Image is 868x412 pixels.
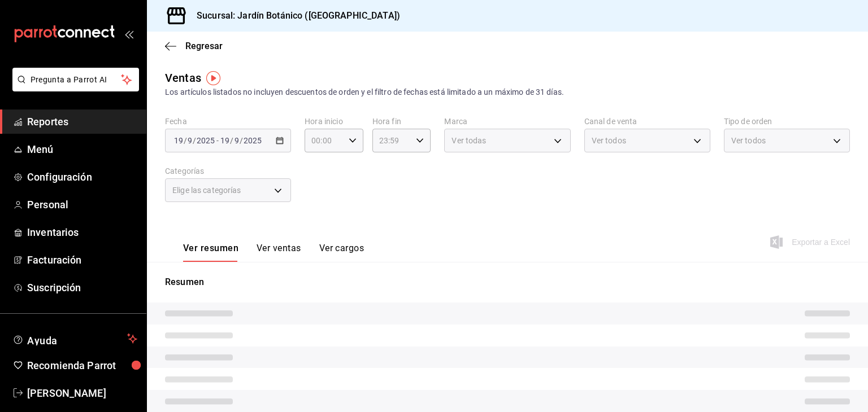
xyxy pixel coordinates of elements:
[184,136,187,145] span: /
[372,117,431,125] label: Hora fin
[27,385,137,401] span: [PERSON_NAME]
[165,117,291,125] label: Fecha
[27,114,137,129] span: Reportes
[27,358,137,373] span: Recomienda Parrot
[27,142,137,157] span: Menú
[185,41,223,51] span: Regresar
[187,136,193,145] input: --
[243,136,262,145] input: ----
[172,185,241,196] span: Elige las categorías
[319,243,364,262] button: Ver cargos
[27,252,137,268] span: Facturación
[27,332,123,345] span: Ayuda
[165,41,223,51] button: Regresar
[206,71,220,85] img: Tooltip marker
[592,135,626,146] span: Ver todos
[165,275,850,289] p: Resumen
[230,136,233,145] span: /
[452,135,486,146] span: Ver todas
[27,225,137,240] span: Inventarios
[183,243,238,262] button: Ver resumen
[8,82,139,94] a: Pregunta a Parrot AI
[165,167,291,175] label: Categorías
[220,136,230,145] input: --
[305,117,363,125] label: Hora inicio
[27,169,137,185] span: Configuración
[216,136,219,145] span: -
[165,69,201,86] div: Ventas
[584,117,710,125] label: Canal de venta
[444,117,570,125] label: Marca
[165,86,850,98] div: Los artículos listados no incluyen descuentos de orden y el filtro de fechas está limitado a un m...
[724,117,850,125] label: Tipo de orden
[27,280,137,295] span: Suscripción
[193,136,196,145] span: /
[257,243,301,262] button: Ver ventas
[31,74,121,86] span: Pregunta a Parrot AI
[173,136,184,145] input: --
[188,9,400,23] h3: Sucursal: Jardín Botánico ([GEOGRAPHIC_DATA])
[124,29,133,38] button: open_drawer_menu
[27,197,137,212] span: Personal
[12,68,139,91] button: Pregunta a Parrot AI
[731,135,766,146] span: Ver todos
[240,136,243,145] span: /
[196,136,215,145] input: ----
[234,136,240,145] input: --
[183,243,364,262] div: navigation tabs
